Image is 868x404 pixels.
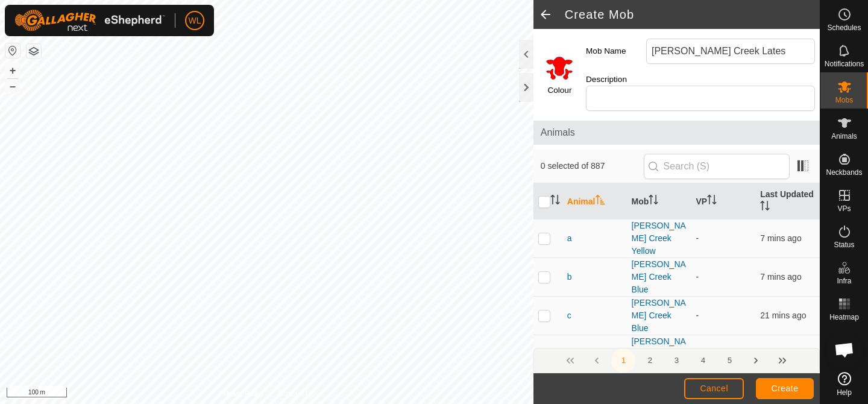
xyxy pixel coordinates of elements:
span: Neckbands [826,169,862,176]
app-display-virtual-paddock-transition: - [696,311,699,320]
span: Notifications [825,60,864,68]
span: Create [772,383,799,393]
button: Map Layers [27,44,41,58]
span: VPs [837,205,851,212]
th: Mob [627,183,691,219]
span: Status [834,241,854,248]
p-sorticon: Activate to sort [760,203,770,212]
span: Heatmap [829,314,859,321]
span: a [567,232,572,245]
button: 4 [691,349,715,373]
button: Next Page [744,349,768,373]
p-sorticon: Activate to sort [707,197,717,206]
h2: Create Mob [565,7,820,22]
button: 3 [664,349,688,373]
div: [PERSON_NAME] Creek Yellow [632,219,687,257]
div: [PERSON_NAME] Creek Orange [632,335,687,373]
span: 0 selected of 887 [541,160,644,172]
span: Animals [541,125,813,140]
span: c [567,309,571,322]
div: [PERSON_NAME] Creek Blue [632,297,687,335]
span: 21 Sept 2025, 10:35 am [760,272,801,282]
span: Schedules [827,24,861,31]
a: Privacy Policy [219,388,264,399]
label: Mob Name [586,39,646,64]
span: Mobs [835,96,853,104]
span: Infra [837,277,851,285]
button: + [5,63,20,78]
span: b [567,271,572,283]
button: 5 [717,349,741,373]
img: Gallagher Logo [14,10,165,31]
label: Description [586,74,646,86]
span: 21 Sept 2025, 10:35 am [760,233,801,243]
p-sorticon: Activate to sort [649,197,658,206]
a: Contact Us [278,388,314,399]
app-display-virtual-paddock-transition: - [696,272,699,282]
th: Last Updated [755,183,820,219]
button: Reset Map [5,43,20,58]
span: Help [837,389,852,396]
p-sorticon: Activate to sort [596,197,605,206]
app-display-virtual-paddock-transition: - [696,233,699,243]
div: [PERSON_NAME] Creek Blue [632,258,687,296]
button: Cancel [684,378,744,399]
button: Last Page [770,349,794,373]
input: Search (S) [644,154,790,179]
button: Create [756,378,814,399]
p-sorticon: Activate to sort [550,197,560,206]
span: WL [189,14,201,27]
label: Colour [547,84,571,96]
th: VP [691,183,755,219]
button: 1 [611,349,635,373]
span: Cancel [700,383,728,393]
button: 2 [638,349,662,373]
button: – [5,79,20,93]
span: Animals [831,133,857,140]
div: Open chat [826,332,863,368]
th: Animal [562,183,627,219]
a: Help [820,367,868,401]
span: 21 Sept 2025, 10:21 am [760,311,806,320]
